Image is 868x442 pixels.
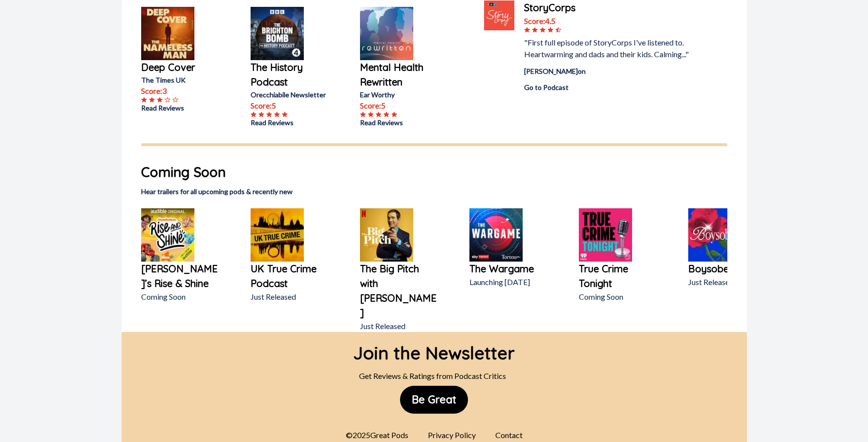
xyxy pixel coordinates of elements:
[251,7,304,60] img: The History Podcast
[360,7,413,60] img: Mental Health Rewritten
[360,60,438,89] a: Mental Health Rewritten
[579,262,657,291] a: True Crime Tonight
[141,186,727,197] h2: Hear trailers for all upcoming pods & recently new
[251,100,329,111] p: Score: 5
[360,117,438,128] a: Read Reviews
[141,162,727,182] h1: Coming Soon
[688,208,741,262] img: Boysober
[141,75,219,85] p: The Times UK
[141,208,194,262] img: Nick Jr’s Rise & Shine
[360,262,438,320] a: The Big Pitch with [PERSON_NAME]
[688,276,766,288] p: Just Released
[524,82,708,92] a: Go to Podcast
[360,208,413,262] img: The Big Pitch with Jimmy Carr
[141,103,219,113] a: Read Reviews
[469,262,548,276] a: The Wargame
[141,262,219,291] a: [PERSON_NAME]’s Rise & Shine
[579,291,657,303] p: Coming Soon
[141,7,194,60] img: Deep Cover
[688,262,766,276] a: Boysober
[141,85,219,97] p: Score: 3
[524,15,708,27] div: Score: 4.5
[251,89,329,100] p: Orecchiabile Newsletter
[353,366,515,386] div: Get Reviews & Ratings from Podcast Critics
[251,60,329,89] a: The History Podcast
[469,276,548,288] p: Launching [DATE]
[251,262,329,291] a: UK True Crime Podcast
[251,117,329,128] a: Read Reviews
[524,37,708,60] div: "First full episode of StoryCorps I've listened to. Heartwarming and dads and their kids. Calming...
[251,291,329,303] p: Just Released
[524,0,708,15] a: StoryCorps
[579,208,632,262] img: True Crime Tonight
[360,100,438,111] p: Score: 5
[251,208,304,262] img: UK True Crime Podcast
[141,291,219,303] p: Coming Soon
[141,60,219,75] a: Deep Cover
[360,320,438,332] p: Just Released
[360,89,438,100] p: Ear Worthy
[353,332,515,366] div: Join the Newsletter
[400,386,468,414] button: Be Great
[524,66,708,76] div: [PERSON_NAME] on
[469,208,523,262] img: The Wargame
[484,0,514,30] img: StoryCorps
